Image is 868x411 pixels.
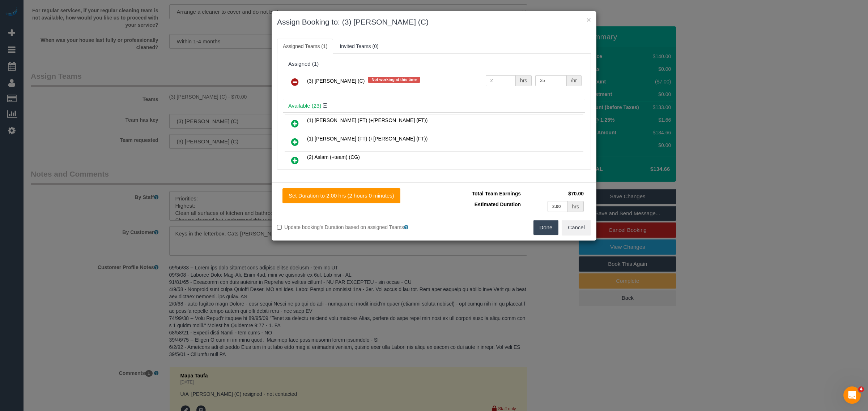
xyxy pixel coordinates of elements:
span: Estimated Duration [475,202,521,207]
h4: Available (23) [288,103,580,109]
td: $70.00 [523,188,586,199]
span: Not working at this time [368,77,420,83]
a: Assigned Teams (1) [277,39,333,54]
iframe: Intercom live chat [843,386,861,404]
div: Assigned (1) [288,61,580,67]
div: /hr [567,75,582,86]
div: hrs [568,201,584,212]
span: (3) [PERSON_NAME] (C) [307,78,365,84]
button: × [587,16,591,23]
td: Total Team Earnings [439,188,523,199]
span: (1) [PERSON_NAME] (FT) (+[PERSON_NAME] (FT)) [307,117,427,123]
div: hrs [516,75,532,86]
button: Done [533,220,559,235]
a: Invited Teams (0) [334,39,384,54]
button: Set Duration to 2.00 hrs (2 hours 0 minutes) [282,188,400,203]
span: (1) [PERSON_NAME] (FT) (+[PERSON_NAME] (FT)) [307,136,427,142]
span: (2) Aslam (+team) (CG) [307,154,360,160]
span: 4 [858,386,864,392]
h3: Assign Booking to: (3) [PERSON_NAME] (C) [277,17,591,27]
button: Cancel [562,220,591,235]
input: Update booking's Duration based on assigned Teams [277,225,282,230]
label: Update booking's Duration based on assigned Teams [277,224,429,231]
